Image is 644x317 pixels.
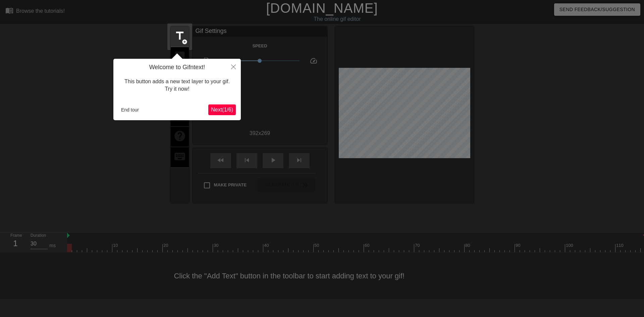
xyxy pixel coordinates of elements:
[226,59,241,74] button: Close
[118,105,142,115] button: End tour
[211,107,233,112] span: Next ( 1 / 6 )
[208,104,236,115] button: Next
[118,64,236,71] h4: Welcome to Gifntext!
[118,71,236,100] div: This button adds a new text layer to your gif. Try it now!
